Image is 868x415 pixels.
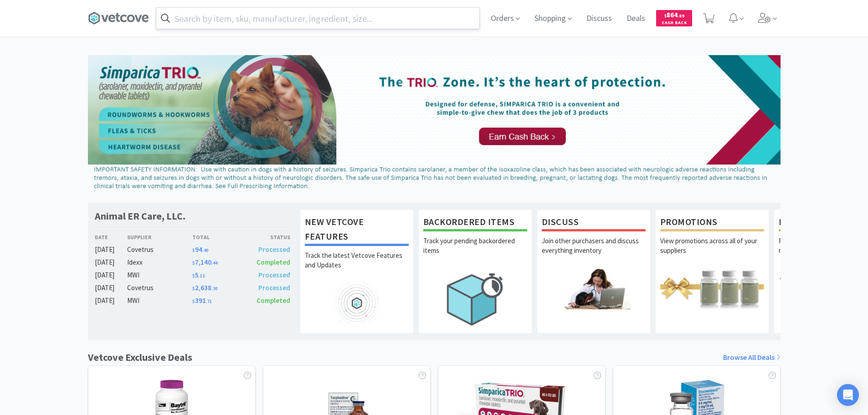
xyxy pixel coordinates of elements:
[192,296,212,305] span: 391
[583,15,616,23] a: Discuss
[88,349,192,365] h1: Vetcove Exclusive Deals
[305,282,409,324] img: hero_feature_roadmap.png
[127,233,192,241] div: Supplier
[192,298,195,304] span: $
[95,257,128,268] div: [DATE]
[199,273,205,279] span: . 13
[95,295,291,306] a: [DATE]MWI$391.71Completed
[95,282,128,293] div: [DATE]
[192,286,195,292] span: $
[837,384,859,406] div: Open Intercom Messenger
[127,244,192,255] div: Covetrus
[127,295,192,306] div: MWI
[542,215,646,231] h1: Discuss
[664,10,684,19] span: 864
[542,268,646,309] img: hero_discuss.png
[660,215,764,231] h1: Promotions
[192,273,195,279] span: $
[623,15,649,23] a: Deals
[95,244,291,255] a: [DATE]Covetrus$94.40Processed
[127,270,192,281] div: MWI
[95,210,185,223] h1: Animal ER Care, LLC.
[95,295,128,306] div: [DATE]
[192,283,217,292] span: 2,638
[660,236,764,268] p: View promotions across all of your suppliers
[241,233,291,241] div: Status
[192,247,195,253] span: $
[258,271,290,279] span: Processed
[418,210,532,333] a: Backordered ItemsTrack your pending backordered items
[258,283,290,292] span: Processed
[88,55,781,194] img: d2d77c193a314c21b65cb967bbf24cd3_44.png
[423,268,527,330] img: hero_backorders.png
[300,210,414,333] a: New Vetcove FeaturesTrack the latest Vetcove Features and Updates
[192,245,208,254] span: 94
[127,257,192,268] div: Idexx
[95,233,128,241] div: Date
[660,268,764,309] img: hero_promotions.png
[206,298,212,304] span: . 71
[664,13,667,19] span: $
[95,270,128,281] div: [DATE]
[192,260,195,266] span: $
[305,215,409,246] h1: New Vetcove Features
[192,271,205,279] span: 5
[655,210,769,333] a: PromotionsView promotions across all of your suppliers
[656,6,692,31] a: $864.89Cash Back
[211,286,217,292] span: . 30
[211,260,217,266] span: . 44
[192,258,217,266] span: 7,140
[127,282,192,293] div: Covetrus
[202,247,208,253] span: . 40
[423,236,527,268] p: Track your pending backordered items
[95,244,128,255] div: [DATE]
[423,215,527,231] h1: Backordered Items
[678,13,684,19] span: . 89
[662,20,687,26] span: Cash Back
[257,258,290,266] span: Completed
[95,257,291,268] a: [DATE]Idexx$7,140.44Completed
[537,210,651,333] a: DiscussJoin other purchasers and discuss everything inventory
[192,233,241,241] div: Total
[95,282,291,293] a: [DATE]Covetrus$2,638.30Processed
[542,236,646,268] p: Join other purchasers and discuss everything inventory
[257,296,290,305] span: Completed
[723,352,781,364] a: Browse All Deals
[305,251,409,282] p: Track the latest Vetcove Features and Updates
[258,245,290,254] span: Processed
[95,270,291,281] a: [DATE]MWI$5.13Processed
[156,8,479,29] input: Search by item, sku, manufacturer, ingredient, size...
